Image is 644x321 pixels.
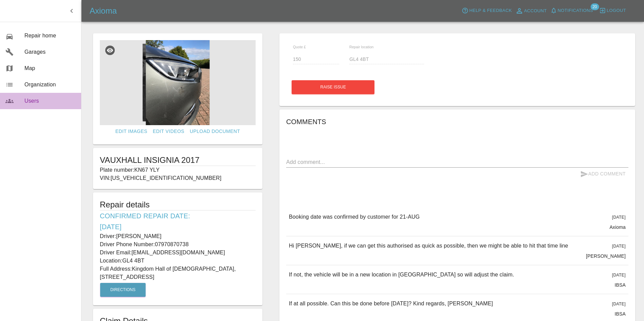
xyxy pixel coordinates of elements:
p: VIN: [US_VEHICLE_IDENTIFICATION_NUMBER] [100,174,256,182]
button: Notifications [549,5,595,16]
p: Full Address: Kingdom Hall of [DEMOGRAPHIC_DATA], [STREET_ADDRESS] [100,265,256,281]
h6: Confirmed Repair Date: [DATE] [100,210,256,232]
p: Driver Phone Number: 07970870738 [100,240,256,249]
span: Users [24,97,76,105]
a: Upload Document [187,125,243,138]
img: 8d969d8c-fafd-4d7b-85a2-1356fd4cc87d [100,40,256,125]
p: [PERSON_NAME] [586,253,626,259]
span: [DATE] [612,215,626,220]
button: Help & Feedback [460,5,513,16]
p: Hi [PERSON_NAME], if we can get this authorised as quick as possible, then we might be able to hi... [289,242,568,250]
span: [DATE] [612,302,626,306]
span: Garages [24,48,76,56]
span: Help & Feedback [469,7,512,15]
p: Booking date was confirmed by customer for 21-AUG [289,213,420,221]
span: Logout [607,7,626,15]
p: Driver Email: [EMAIL_ADDRESS][DOMAIN_NAME] [100,249,256,257]
h5: Repair details [100,199,256,210]
span: [DATE] [612,273,626,277]
span: Organization [24,81,76,89]
h6: Comments [286,116,628,127]
span: Notifications [558,7,593,15]
span: Repair location [349,45,374,49]
button: Raise issue [292,80,374,94]
button: Logout [597,5,628,16]
p: Plate number: KN67 YLY [100,166,256,174]
span: 20 [590,3,599,10]
span: Quote £ [293,45,306,49]
p: IBSA [614,310,626,317]
p: Location: GL4 4BT [100,257,256,265]
p: If not, the vehicle will be in a new location in [GEOGRAPHIC_DATA] so will adjust the claim. [289,271,514,279]
p: Axioma [609,224,626,231]
p: IBSA [614,282,626,288]
a: Edit Videos [150,125,187,138]
a: Edit Images [113,125,150,138]
p: If at all possible. Can this be done before [DATE]? Kind regards, [PERSON_NAME] [289,300,493,308]
a: Account [514,5,549,16]
span: Account [524,7,547,15]
span: Map [24,64,76,72]
p: Driver: [PERSON_NAME] [100,232,256,240]
span: Repair home [24,32,76,40]
h1: VAUXHALL INSIGNIA 2017 [100,155,256,166]
span: [DATE] [612,244,626,249]
h5: Axioma [90,5,117,16]
button: Directions [100,283,146,297]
